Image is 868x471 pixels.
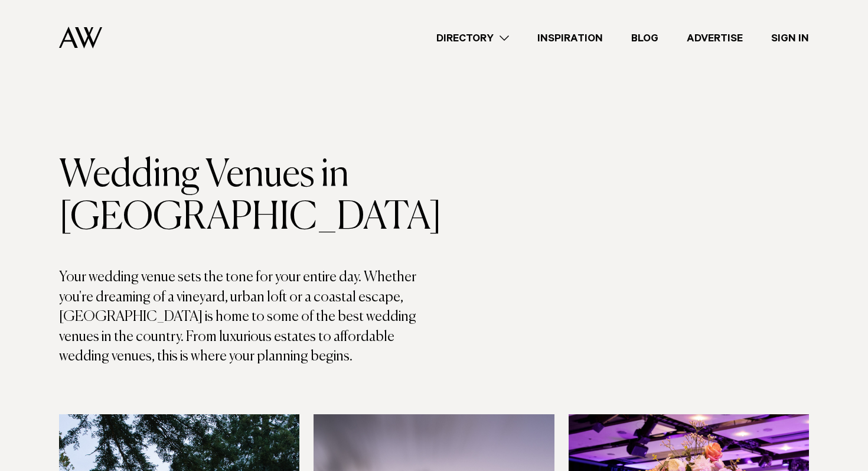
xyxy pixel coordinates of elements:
h1: Wedding Venues in [GEOGRAPHIC_DATA] [59,154,434,239]
img: Auckland Weddings Logo [59,27,102,48]
a: Blog [617,30,673,46]
p: Your wedding venue sets the tone for your entire day. Whether you're dreaming of a vineyard, urba... [59,268,434,367]
a: Inspiration [523,30,617,46]
a: Directory [422,30,523,46]
a: Sign In [757,30,823,46]
a: Advertise [673,30,757,46]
